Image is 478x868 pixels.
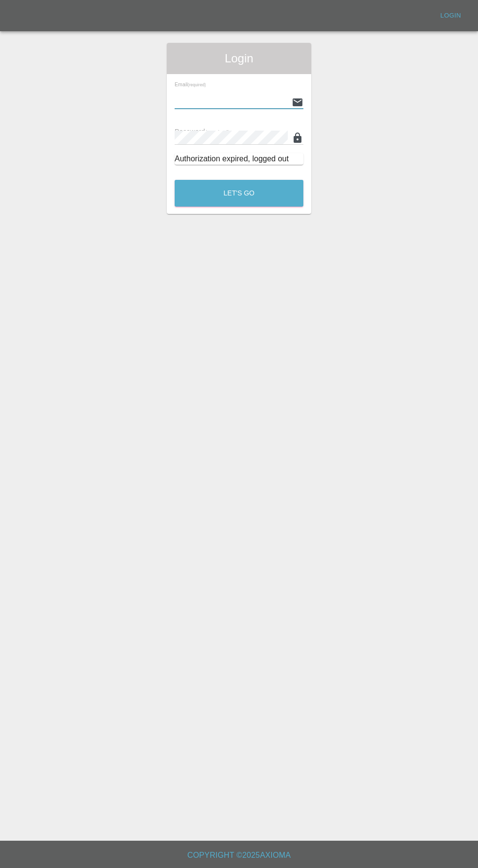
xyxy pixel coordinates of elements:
span: Email [175,81,206,87]
a: Login [435,8,466,23]
span: Password [175,128,229,135]
div: Authorization expired, logged out [175,153,303,165]
button: Let's Go [175,180,303,207]
small: (required) [188,83,206,87]
span: Login [175,51,303,66]
small: (required) [205,129,230,135]
h6: Copyright © 2025 Axioma [8,849,470,862]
